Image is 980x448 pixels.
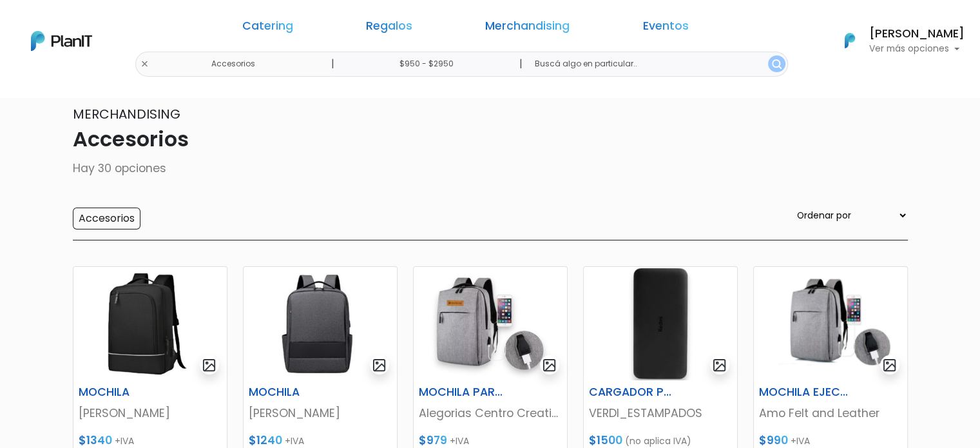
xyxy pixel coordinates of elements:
[791,434,810,447] span: +IVA
[485,21,570,36] a: Merchandising
[115,434,134,447] span: +IVA
[73,267,227,380] img: thumb_image__copia___copia___copia___copia___copia___copia___copia___copia___copia___copia___copi...
[242,21,293,36] a: Catering
[79,433,112,448] span: $1340
[249,433,282,448] span: $1240
[751,385,857,399] h6: MOCHILA EJECUTIVA 1
[31,31,92,51] img: PlanIt Logo
[759,405,902,422] p: Amo Felt and Leather
[73,124,908,155] p: Accesorios
[66,12,186,37] div: ¿Necesitás ayuda?
[202,358,216,373] img: gallery-light
[869,28,965,40] h6: [PERSON_NAME]
[73,104,908,124] p: Merchandising
[73,160,908,177] p: Hay 30 opciones
[73,208,140,229] input: Accesorios
[524,52,787,77] input: Buscá algo en particular..
[411,385,517,399] h6: MOCHILA PARA LAPTOP
[244,267,397,380] img: thumb_image__copia___copia___copia___copia___copia___copia___copia___copia___copia___copia___copi...
[642,21,688,36] a: Eventos
[759,433,788,448] span: $990
[285,434,304,447] span: +IVA
[581,385,687,399] h6: CARGADOR POWER BANK
[331,56,334,72] p: |
[542,358,557,373] img: gallery-light
[79,405,222,422] p: [PERSON_NAME]
[772,59,782,69] img: search_button-432b6d5273f82d61273b3651a40e1bd1b912527efae98b1b7a1b2c0702e16a8d.svg
[869,44,965,54] p: Ver más opciones
[419,405,562,422] p: Alegorias Centro Creativo
[71,385,177,399] h6: MOCHILA
[140,60,149,68] img: close-6986928ebcb1d6c9903e3b54e860dbc4d054630f23adef3a32610726dff6a82b.svg
[828,24,965,57] button: PlanIt Logo [PERSON_NAME] Ver más opciones
[589,433,622,448] span: $1500
[625,434,691,447] span: (no aplica IVA)
[249,405,392,422] p: [PERSON_NAME]
[712,358,727,373] img: gallery-light
[414,267,567,380] img: thumb_image__copia___copia___copia___copia___copia___copia___copia___copia___copia_-Photoroom__18...
[584,267,737,380] img: thumb_2000___2000-Photoroom_-_2024-09-25T163418.722.jpg
[419,433,447,448] span: $979
[754,267,907,380] img: thumb_Captura_de_pantalla_2024-11-07_130731.png
[450,434,469,447] span: +IVA
[589,405,732,422] p: VERDI_ESTAMPADOS
[519,56,522,72] p: |
[836,26,864,55] img: PlanIt Logo
[366,21,412,36] a: Regalos
[882,358,897,373] img: gallery-light
[241,385,347,399] h6: MOCHILA
[372,358,387,373] img: gallery-light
